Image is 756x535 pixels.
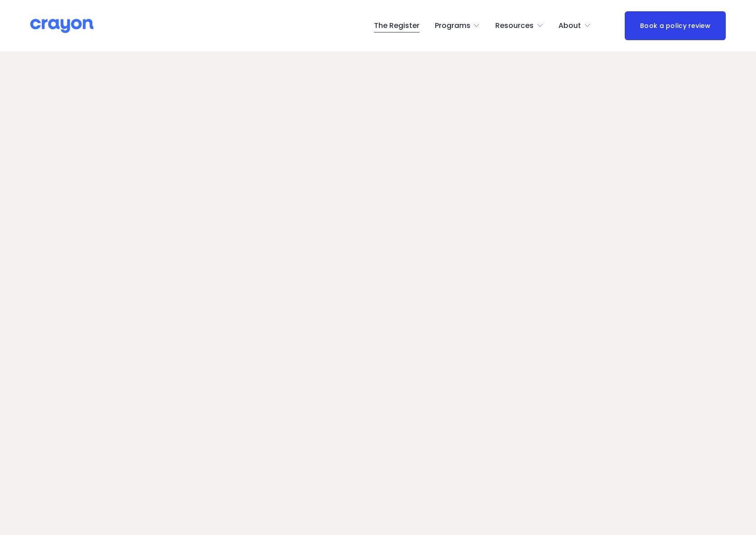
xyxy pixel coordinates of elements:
a: folder dropdown [435,18,480,33]
a: folder dropdown [495,18,544,33]
span: Resources [495,19,534,32]
span: Programs [435,19,470,32]
span: About [558,19,581,32]
a: Book a policy review [625,11,726,40]
img: Crayon [30,18,93,34]
a: The Register [374,18,419,33]
a: folder dropdown [558,18,591,33]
